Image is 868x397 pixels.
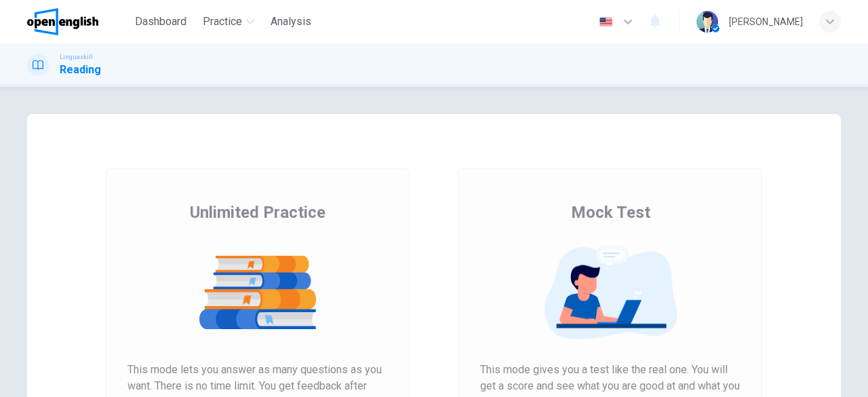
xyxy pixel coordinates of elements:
img: en [597,17,614,27]
img: Profile picture [696,11,718,33]
h1: Reading [60,62,101,78]
a: OpenEnglish logo [27,8,130,35]
span: Unlimited Practice [190,202,325,223]
button: Analysis [265,10,317,34]
div: [PERSON_NAME] [729,14,803,30]
span: Linguaskill [60,52,93,62]
span: Dashboard [135,14,186,30]
button: Dashboard [130,10,192,34]
button: Practice [197,10,260,34]
span: Practice [203,14,242,30]
span: Mock Test [571,202,650,223]
img: OpenEnglish logo [27,8,98,35]
span: Analysis [271,14,311,30]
